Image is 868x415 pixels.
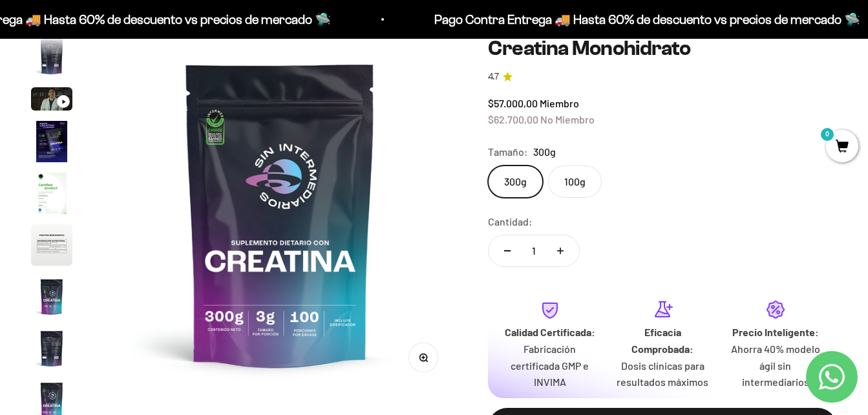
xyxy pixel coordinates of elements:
[820,127,835,142] mark: 0
[31,36,72,81] button: Ir al artículo 2
[31,328,72,373] button: Ir al artículo 8
[31,121,72,162] img: Creatina Monohidrato
[31,328,72,369] img: Creatina Monohidrato
[31,36,72,77] img: Creatina Monohidrato
[826,140,858,154] a: 0
[488,70,837,84] a: 4.74.7 de 5.0 estrellas
[31,276,72,321] button: Ir al artículo 7
[489,235,526,266] button: Reducir cantidad
[31,224,72,270] button: Ir al artículo 6
[488,97,538,109] span: $57.000,00
[31,173,72,214] img: Creatina Monohidrato
[540,97,579,109] span: Miembro
[631,326,693,355] strong: Eficacia Comprobada:
[488,70,499,84] span: 4.7
[505,326,595,338] strong: Calidad Certificada:
[31,276,72,317] img: Creatina Monohidrato
[488,213,533,230] label: Cantidad:
[540,113,595,125] span: No Miembro
[103,37,457,390] img: Creatina Monohidrato
[488,113,538,125] span: $62.700,00
[732,326,819,338] strong: Precio Inteligente:
[542,235,579,266] button: Aumentar cantidad
[31,121,72,166] button: Ir al artículo 4
[729,341,821,390] p: Ahorra 40% modelo ágil sin intermediarios
[31,224,72,266] img: Creatina Monohidrato
[533,144,556,160] span: 300g
[503,341,596,390] p: Fabricación certificada GMP e INVIMA
[31,173,72,218] button: Ir al artículo 5
[617,357,709,390] p: Dosis clínicas para resultados máximos
[31,87,72,114] button: Ir al artículo 3
[488,144,528,160] legend: Tamaño:
[433,9,859,30] p: Pago Contra Entrega 🚚 Hasta 60% de descuento vs precios de mercado 🛸
[488,37,837,59] h1: Creatina Monohidrato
